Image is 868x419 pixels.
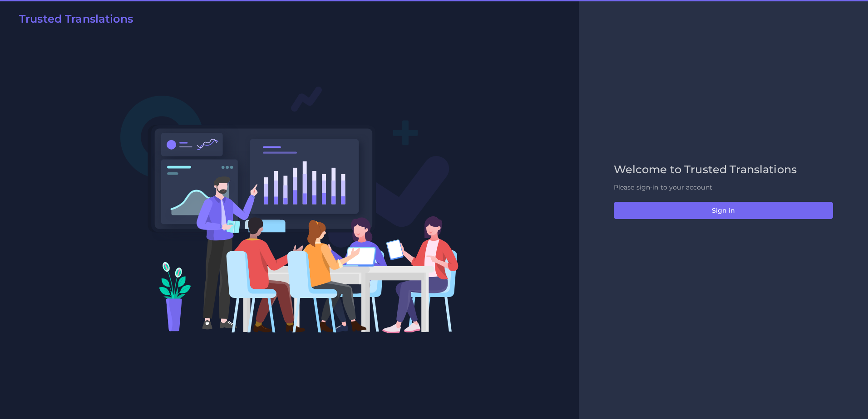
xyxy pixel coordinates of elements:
h2: Welcome to Trusted Translations [614,163,833,176]
img: Login V2 [120,86,459,334]
a: Trusted Translations [13,13,133,29]
h2: Trusted Translations [19,13,133,26]
p: Please sign-in to your account [614,183,833,192]
button: Sign in [614,202,833,219]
